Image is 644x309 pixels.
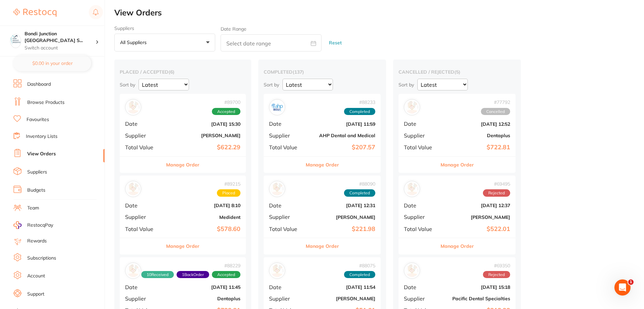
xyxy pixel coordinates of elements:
a: View Orders [27,151,56,157]
span: Cancelled [481,108,510,115]
span: Total Value [269,144,303,150]
b: [DATE] 11:45 [167,284,240,290]
b: $522.01 [443,226,510,233]
button: Manage Order [166,157,199,173]
b: [PERSON_NAME] [167,133,240,138]
b: Dentaplus [167,296,240,301]
label: Date Range [221,26,247,32]
span: # 89215 [217,181,240,187]
span: Supplier [269,214,303,220]
div: Adam Dental#89700AcceptedDate[DATE] 15:30Supplier[PERSON_NAME]Total Value$622.29Manage Order [120,94,246,173]
span: # 88090 [344,181,375,187]
span: Total Value [125,226,162,232]
span: Rejected [483,271,510,278]
img: Henry Schein Halas [406,183,418,195]
img: AHP Dental and Medical [271,101,283,114]
span: Supplier [404,296,438,302]
span: Supplier [125,296,162,302]
a: Inventory Lists [26,133,58,140]
b: [DATE] 12:52 [443,121,510,127]
img: Medident [127,183,140,195]
span: Date [125,284,162,290]
span: Completed [344,189,375,197]
img: RestocqPay [13,221,22,229]
span: Total Value [404,144,438,150]
a: Budgets [27,187,45,194]
h2: completed ( 137 ) [264,69,381,75]
span: 1 [628,279,634,285]
a: Account [27,273,45,279]
span: Date [269,284,303,290]
span: # 69350 [483,263,510,268]
span: Date [404,121,438,127]
b: [DATE] 11:59 [308,121,375,127]
b: [PERSON_NAME] [308,296,375,301]
span: Received [141,271,174,278]
b: $622.29 [167,144,240,151]
input: Select date range [221,34,321,51]
h2: View Orders [114,8,644,17]
b: AHP Dental and Medical [308,133,375,138]
button: All suppliers [114,34,215,52]
span: Supplier [269,296,303,302]
button: Manage Order [441,157,474,173]
b: [DATE] 15:18 [443,284,510,290]
a: Team [27,205,39,211]
span: Placed [217,189,240,197]
img: Adam Dental [271,264,283,277]
img: Bondi Junction Sydney Specialist Periodontics [10,34,21,45]
b: [DATE] 12:31 [308,203,375,208]
img: Pacific Dental Specialties [406,264,418,277]
a: Support [27,291,44,298]
span: Completed [344,108,375,115]
span: Completed [344,271,375,278]
b: $578.60 [167,226,240,233]
img: Dentaplus [406,101,418,114]
p: All suppliers [120,39,149,45]
span: Supplier [269,132,303,139]
span: Accepted [212,271,240,278]
div: Medident#89215PlacedDate[DATE] 8:10SupplierMedidentTotal Value$578.60Manage Order [120,176,246,255]
span: Total Value [404,226,438,232]
span: RestocqPay [27,222,53,229]
span: # 77792 [481,100,510,105]
span: Rejected [483,189,510,197]
button: Manage Order [306,238,339,254]
label: Suppliers [114,26,215,31]
span: Total Value [269,226,303,232]
span: Accepted [212,108,240,115]
span: # 89700 [212,100,240,105]
span: Supplier [404,132,438,139]
span: # 69495 [483,181,510,187]
span: Date [125,202,162,208]
button: $0.00 in your order [13,55,91,71]
b: $207.57 [308,144,375,151]
span: Supplier [125,132,162,139]
h2: placed / accepted ( 6 ) [120,69,246,75]
b: Dentaplus [443,133,510,138]
img: Dentaplus [127,264,140,277]
b: [PERSON_NAME] [308,215,375,220]
img: Henry Schein Halas [271,183,283,195]
a: Browse Products [27,99,65,106]
a: Dashboard [27,81,51,88]
span: Date [269,121,303,127]
p: Sort by [120,82,135,88]
span: # 88075 [344,263,375,268]
a: Rewards [27,238,47,244]
p: Sort by [264,82,279,88]
span: # 88229 [141,263,240,268]
b: Pacific Dental Specialties [443,296,510,301]
span: Date [269,202,303,208]
p: Sort by [399,82,414,88]
h2: cancelled / rejected ( 5 ) [399,69,516,75]
span: Total Value [125,144,162,150]
b: $722.81 [443,144,510,151]
b: Medident [167,215,240,220]
iframe: Intercom live chat [614,279,631,296]
b: [DATE] 15:30 [167,121,240,127]
a: Restocq Logo [13,5,56,21]
p: Switch account [25,45,96,51]
span: Date [404,284,438,290]
b: [DATE] 12:37 [443,203,510,208]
